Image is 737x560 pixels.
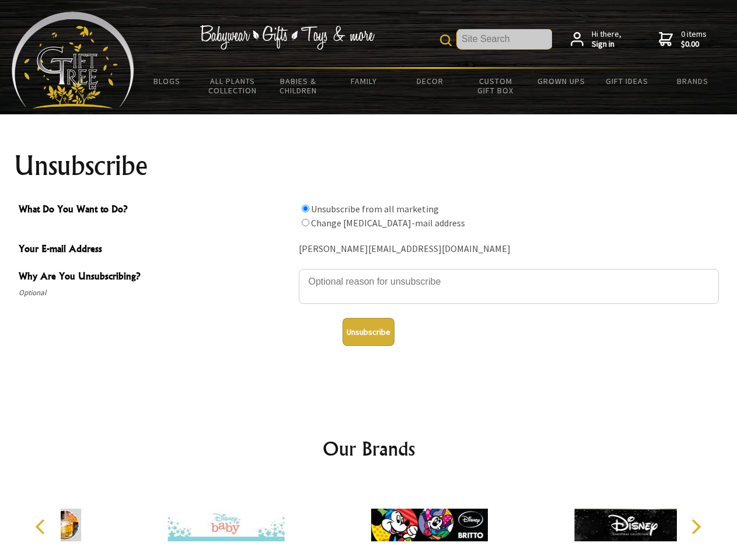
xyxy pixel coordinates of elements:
a: Family [331,69,397,93]
strong: Sign in [592,39,621,50]
a: Babies & Children [266,69,331,103]
div: [PERSON_NAME][EMAIL_ADDRESS][DOMAIN_NAME] [299,240,719,258]
input: What Do You Want to Do? [302,205,309,212]
button: Next [683,514,708,540]
strong: $0.00 [681,39,707,50]
a: Grown Ups [528,69,594,93]
a: Brands [660,69,726,93]
a: Decor [397,69,463,93]
span: 0 items [681,29,707,50]
textarea: Why Are You Unsubscribing? [299,269,719,304]
a: Hi there,Sign in [571,29,621,50]
button: Unsubscribe [343,318,394,346]
a: Gift Ideas [594,69,660,93]
span: Your E-mail Address [19,242,293,258]
img: Babywear - Gifts - Toys & more [200,25,375,50]
input: What Do You Want to Do? [302,219,309,226]
label: Unsubscribe from all marketing [311,203,439,215]
span: Hi there, [592,29,621,50]
span: Optional [19,286,293,300]
h1: Unsubscribe [14,152,724,180]
span: What Do You Want to Do? [19,202,293,219]
h2: Our Brands [23,435,714,463]
button: Previous [29,514,55,540]
a: Custom Gift Box [463,69,529,103]
img: Babyware - Gifts - Toys and more... [12,12,134,108]
a: 0 items$0.00 [659,29,707,50]
a: All Plants Collection [200,69,266,103]
a: BLOGS [134,69,200,93]
label: Change [MEDICAL_DATA]-mail address [311,217,465,229]
img: product search [440,34,452,46]
input: Site Search [457,29,552,49]
span: Why Are You Unsubscribing? [19,269,293,286]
